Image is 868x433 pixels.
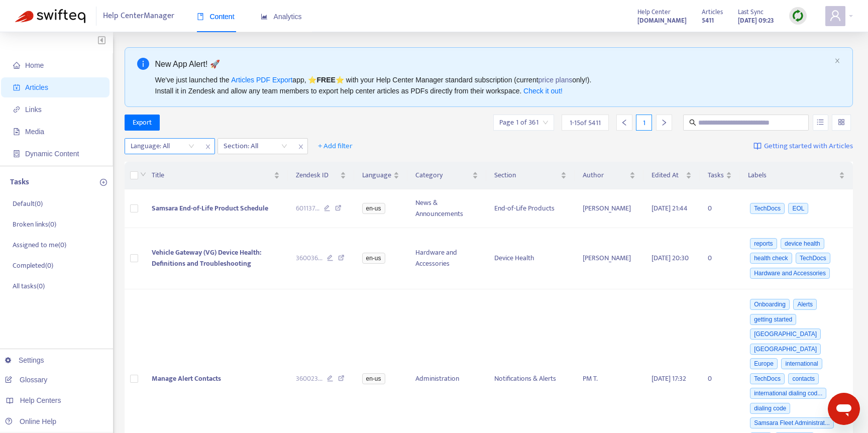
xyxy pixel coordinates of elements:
a: Online Help [5,417,56,425]
p: Broken links ( 0 ) [13,219,56,230]
a: Articles PDF Export [231,76,292,84]
p: Default ( 0 ) [13,198,43,209]
th: Tasks [700,162,740,189]
span: Category [415,170,470,181]
span: 360036 ... [296,253,322,264]
span: user [829,10,841,22]
span: device health [781,238,824,249]
th: Zendesk ID [288,162,354,189]
th: Language [354,162,407,189]
span: Language [362,170,391,181]
span: Onboarding [750,299,790,310]
td: [PERSON_NAME] [575,228,643,289]
th: Category [407,162,486,189]
span: Europe [750,358,778,369]
span: Alerts [793,299,817,310]
button: + Add filter [310,138,360,154]
span: plus-circle [100,179,107,186]
a: Getting started with Articles [753,138,853,154]
span: [DATE] 20:30 [652,252,689,264]
span: search [689,119,696,126]
span: Last Sync [738,7,764,18]
span: Title [152,170,272,181]
span: Content [197,13,235,21]
td: End-of-Life Products [486,189,575,228]
span: left [621,119,628,126]
span: Help Centers [20,396,61,404]
td: Hardware and Accessories [407,228,486,289]
td: 0 [700,228,740,289]
span: Export [133,117,152,128]
th: Section [486,162,575,189]
td: Device Health [486,228,575,289]
a: Check it out! [523,87,563,95]
span: Articles [702,7,723,18]
td: 0 [700,189,740,228]
span: [GEOGRAPHIC_DATA] [750,344,821,355]
span: Help Center [637,7,671,18]
span: account-book [13,84,20,91]
span: Links [25,105,42,114]
span: Tasks [708,170,724,181]
span: close [201,141,214,153]
iframe: Button to launch messaging window [828,393,860,425]
span: 360023 ... [296,373,322,384]
span: health check [750,253,792,264]
span: Samsara Fleet Administrat... [750,417,834,428]
span: TechDocs [796,253,830,264]
th: Title [144,162,288,189]
span: unordered-list [817,119,824,126]
span: Vehicle Gateway (VG) Device Health: Definitions and Troubleshooting [152,247,261,269]
span: contacts [788,373,819,384]
strong: 5411 [702,15,714,26]
span: reports [750,238,777,249]
span: Section [494,170,559,181]
span: international dialing cod... [750,388,826,399]
span: EOL [788,203,808,214]
span: 1 - 15 of 5411 [570,118,601,128]
td: News & Announcements [407,189,486,228]
p: Tasks [10,176,29,188]
strong: [DOMAIN_NAME] [637,15,687,26]
span: container [13,150,20,157]
div: We've just launched the app, ⭐ ⭐️ with your Help Center Manager standard subscription (current on... [155,74,831,96]
a: Settings [5,356,44,364]
span: Manage Alert Contacts [152,373,221,384]
button: Export [125,115,160,131]
span: file-image [13,128,20,135]
span: + Add filter [318,140,353,152]
img: sync.dc5367851b00ba804db3.png [792,10,804,22]
span: Zendesk ID [296,170,338,181]
span: area-chart [261,13,268,20]
p: All tasks ( 0 ) [13,281,45,291]
span: book [197,13,204,20]
p: Assigned to me ( 0 ) [13,240,66,250]
td: [PERSON_NAME] [575,189,643,228]
span: Samsara End-of-Life Product Schedule [152,202,268,214]
span: dialing code [750,403,790,414]
span: [DATE] 17:32 [652,373,686,384]
button: close [834,58,840,64]
a: Glossary [5,376,47,384]
div: 1 [636,115,652,131]
strong: [DATE] 09:23 [738,15,774,26]
span: Dynamic Content [25,150,79,158]
span: link [13,106,20,113]
span: Articles [25,83,48,91]
span: getting started [750,314,796,325]
span: Help Center Manager [103,7,174,26]
span: TechDocs [750,203,785,214]
b: FREE [316,76,335,84]
img: Swifteq [15,9,85,23]
span: close [294,141,307,153]
div: New App Alert! 🚀 [155,58,831,70]
span: Getting started with Articles [764,141,853,152]
span: [DATE] 21:44 [652,202,688,214]
span: TechDocs [750,373,785,384]
span: right [661,119,668,126]
span: Labels [748,170,837,181]
span: Analytics [261,13,302,21]
a: price plans [538,76,573,84]
span: en-us [362,253,385,264]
